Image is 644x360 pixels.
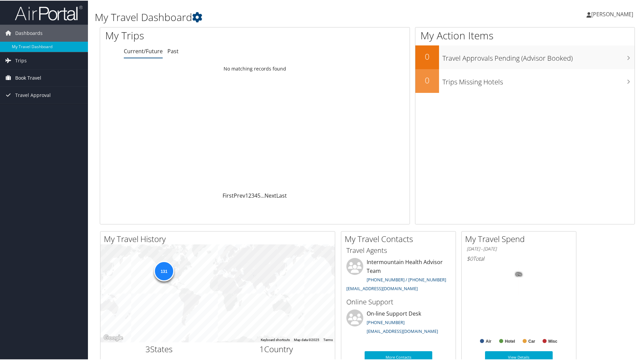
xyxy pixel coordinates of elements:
h2: 0 [415,50,439,62]
h2: My Travel History [104,233,335,244]
a: 4 [254,191,257,199]
a: Next [264,191,276,199]
li: Intermountain Health Advisor Team [343,257,454,294]
span: [PERSON_NAME] [591,10,633,17]
text: Hotel [505,338,515,343]
h6: Total [467,254,571,262]
td: No matching records found [100,62,410,74]
button: Keyboard shortcuts [261,337,290,342]
h1: My Action Items [415,28,635,42]
h6: [DATE] - [DATE] [467,245,571,252]
a: 1 [245,191,248,199]
a: Past [167,47,179,54]
a: [PERSON_NAME] [586,3,640,24]
a: [EMAIL_ADDRESS][DOMAIN_NAME] [367,327,438,334]
a: [PHONE_NUMBER] / [PHONE_NUMBER] [367,276,446,282]
h3: Online Support [346,297,451,306]
a: 0Travel Approvals Pending (Advisor Booked) [415,45,635,68]
a: Open this area in Google Maps (opens a new window) [102,333,124,342]
span: … [260,191,264,199]
h2: My Travel Contacts [345,233,456,244]
a: 0Trips Missing Hotels [415,68,635,92]
text: Air [486,338,491,343]
a: Prev [234,191,245,199]
a: 3 [251,191,254,199]
a: Current/Future [124,47,163,54]
span: Travel Approval [15,86,51,103]
span: Book Travel [15,69,41,86]
a: Terms (opens in new tab) [323,337,333,341]
img: airportal-logo.png [15,4,83,20]
span: Dashboards [15,24,43,41]
li: On-line Support Desk [343,309,454,337]
h2: Country [223,343,330,354]
a: [PHONE_NUMBER] [367,319,405,325]
span: 3 [145,343,150,354]
text: Misc [548,338,557,343]
h1: My Travel Dashboard [95,9,458,24]
h1: My Trips [105,28,276,42]
div: 131 [154,260,174,281]
h3: Travel Approvals Pending (Advisor Booked) [442,49,635,62]
img: Google [102,333,124,342]
a: [EMAIL_ADDRESS][DOMAIN_NAME] [346,285,418,291]
span: Map data ©2025 [294,337,319,341]
a: First [223,191,234,199]
h2: States [106,343,213,354]
h3: Travel Agents [346,245,451,255]
h3: Trips Missing Hotels [442,73,635,86]
h2: My Travel Spend [465,233,576,244]
text: Car [528,338,535,343]
span: Trips [15,52,27,68]
tspan: 0% [516,272,522,276]
a: Last [276,191,287,199]
span: $0 [467,254,473,262]
a: 5 [257,191,260,199]
span: 1 [259,343,264,354]
h2: 0 [415,74,439,85]
a: 2 [248,191,251,199]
